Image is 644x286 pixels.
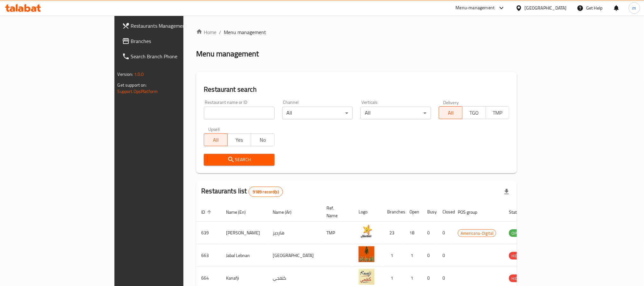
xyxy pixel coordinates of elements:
[282,107,353,119] div: All
[489,108,507,118] span: TMP
[360,107,431,119] div: All
[443,100,459,104] label: Delivery
[439,106,462,119] button: All
[221,222,268,244] td: [PERSON_NAME]
[208,127,220,132] label: Upsell
[204,154,274,166] button: Search
[226,208,254,216] span: Name (En)
[204,107,274,119] input: Search for restaurant name or ID..
[254,135,272,145] span: No
[382,222,404,244] td: 23
[359,269,374,285] img: Kanafji
[118,70,133,78] span: Version:
[633,4,636,11] span: m
[509,230,524,237] span: OPEN
[201,208,213,216] span: ID
[353,202,382,222] th: Logo
[131,22,217,30] span: Restaurants Management
[273,208,300,216] span: Name (Ar)
[359,246,374,262] img: Jabal Lebnan
[525,4,567,11] div: [GEOGRAPHIC_DATA]
[422,222,437,244] td: 0
[131,37,217,45] span: Branches
[204,85,509,94] h2: Restaurant search
[437,222,453,244] td: 0
[458,208,485,216] span: POS group
[382,244,404,267] td: 1
[509,275,528,282] span: HIDDEN
[268,222,321,244] td: هارديز
[201,186,283,197] h2: Restaurants list
[268,244,321,267] td: [GEOGRAPHIC_DATA]
[117,49,222,64] a: Search Branch Phone
[422,244,437,267] td: 0
[321,222,353,244] td: TMP
[251,133,275,146] button: No
[404,202,422,222] th: Open
[359,224,374,240] img: Hardee's
[509,252,528,260] span: HIDDEN
[509,208,530,216] span: Status
[442,108,460,118] span: All
[196,49,259,59] h2: Menu management
[134,70,144,78] span: 1.0.0
[422,202,437,222] th: Busy
[382,202,404,222] th: Branches
[465,108,483,118] span: TGO
[462,106,486,119] button: TGO
[224,28,266,36] span: Menu management
[227,133,251,146] button: Yes
[117,18,222,33] a: Restaurants Management
[486,106,510,119] button: TMP
[404,222,422,244] td: 18
[404,244,422,267] td: 1
[230,135,249,145] span: Yes
[196,28,517,36] nav: breadcrumb
[207,135,225,145] span: All
[499,184,514,199] div: Export file
[437,244,453,267] td: 0
[437,202,453,222] th: Closed
[456,4,495,12] div: Menu-management
[204,133,228,146] button: All
[458,230,496,237] span: Americana-Digital
[118,81,147,89] span: Get support on:
[326,204,346,219] span: Ref. Name
[118,87,158,96] a: Support.OpsPlatform
[509,275,528,282] div: HIDDEN
[249,187,283,197] div: Total records count
[131,53,217,60] span: Search Branch Phone
[117,33,222,49] a: Branches
[209,156,269,164] span: Search
[221,244,268,267] td: Jabal Lebnan
[249,189,283,195] span: 9189 record(s)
